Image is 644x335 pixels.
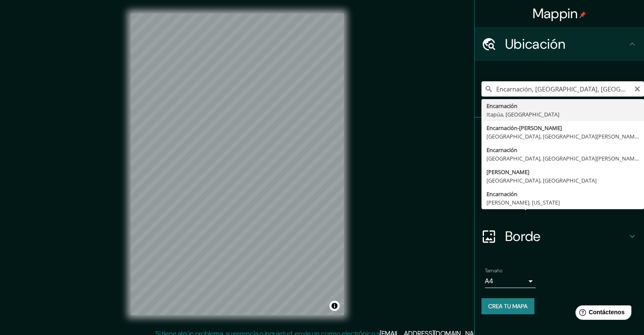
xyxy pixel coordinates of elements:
[486,111,559,118] font: Itapúa, [GEOGRAPHIC_DATA]
[485,274,536,288] div: A4
[486,177,597,184] font: [GEOGRAPHIC_DATA], [GEOGRAPHIC_DATA]
[485,277,493,285] font: A4
[131,14,344,315] canvas: Mapa
[486,102,517,110] font: Encarnación
[486,199,560,206] font: [PERSON_NAME], [US_STATE]
[533,5,578,22] font: Mappin
[475,152,644,185] div: Estilo
[481,81,644,97] input: Elige tu ciudad o zona
[634,84,641,92] button: Claro
[505,227,541,245] font: Borde
[486,124,562,132] font: Encarnación-[PERSON_NAME]
[475,185,644,219] div: Disposición
[488,302,528,310] font: Crea tu mapa
[486,146,517,154] font: Encarnación
[486,190,517,198] font: Encarnación
[505,35,565,53] font: Ubicación
[329,301,340,311] button: Activar o desactivar atribución
[481,298,534,314] button: Crea tu mapa
[485,267,502,274] font: Tamaño
[475,118,644,152] div: Patas
[475,27,644,61] div: Ubicación
[486,168,529,176] font: [PERSON_NAME]
[475,219,644,253] div: Borde
[579,11,586,18] img: pin-icon.png
[569,302,635,326] iframe: Lanzador de widgets de ayuda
